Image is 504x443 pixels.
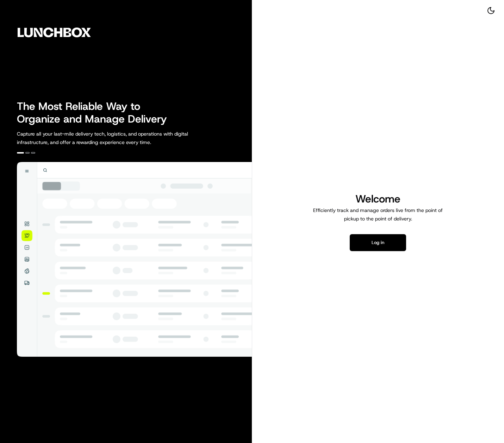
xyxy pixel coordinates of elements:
h2: The Most Reliable Way to Organize and Manage Delivery [17,100,175,125]
p: Capture all your last-mile delivery tech, logistics, and operations with digital infrastructure, ... [17,130,220,146]
h1: Welcome [310,192,446,206]
img: illustration [17,162,252,357]
img: Company Logo [4,4,104,61]
p: Efficiently track and manage orders live from the point of pickup to the point of delivery. [310,206,446,223]
button: Log in [350,234,406,251]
